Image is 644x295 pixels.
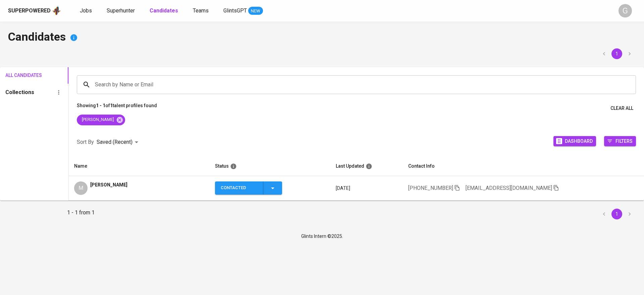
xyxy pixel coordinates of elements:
span: NEW [248,8,263,14]
a: GlintsGPT NEW [223,7,263,15]
a: Teams [193,7,210,15]
span: Jobs [80,7,92,14]
p: Saved (Recent) [97,138,132,146]
h4: Candidates [8,30,636,46]
div: G [619,4,632,17]
span: Filters [615,136,633,145]
span: GlintsGPT [223,7,247,14]
p: [DATE] [336,185,397,192]
span: [EMAIL_ADDRESS][DOMAIN_NAME] [466,185,552,191]
nav: pagination navigation [598,209,636,219]
b: Candidates [150,7,178,14]
h6: Collections [5,88,34,97]
button: Dashboard [553,136,596,146]
span: Clear All [610,104,633,113]
b: 1 [110,103,113,108]
div: Saved (Recent) [97,136,141,149]
p: Sort By [77,138,94,146]
a: Superhunter [107,7,136,15]
p: Showing of talent profiles found [77,102,157,115]
span: Dashboard [565,136,593,145]
span: Superhunter [107,7,135,14]
div: [PERSON_NAME] [77,115,125,125]
button: Contacted [215,181,282,195]
th: Last Updated [330,157,403,176]
div: Contacted [221,181,258,195]
th: Status [210,157,330,176]
span: [PERSON_NAME] [77,117,118,123]
button: page 1 [611,209,622,219]
button: Filters [604,136,636,146]
a: Jobs [80,7,93,15]
a: Superpoweredapp logo [8,6,61,16]
a: Candidates [150,7,179,15]
b: 1 - 1 [96,103,105,108]
nav: pagination navigation [598,48,636,59]
div: Superpowered [8,7,51,15]
span: All Candidates [5,71,34,80]
span: [PERSON_NAME] [90,181,127,188]
span: [PHONE_NUMBER] [408,185,453,191]
img: app logo [52,6,61,16]
p: 1 - 1 from 1 [67,209,95,219]
th: Name [69,157,210,176]
button: Clear All [608,102,636,115]
div: M [74,181,88,195]
button: page 1 [611,48,622,59]
th: Contact Info [403,157,644,176]
span: Teams [193,7,209,14]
